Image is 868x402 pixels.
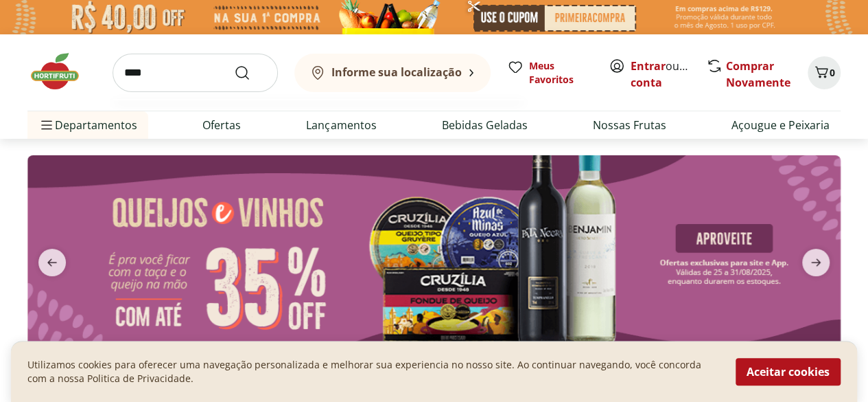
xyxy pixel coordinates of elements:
button: Submit Search [234,65,267,81]
span: Meus Favoritos [529,59,592,87]
a: Comprar Novamente [726,58,790,90]
button: Aceitar cookies [736,358,841,386]
button: previous [27,249,77,276]
a: Criar conta [631,58,706,90]
input: search [113,54,278,92]
img: queijos e vinhos [27,155,841,353]
span: Departamentos [38,109,137,142]
a: Bebidas Geladas [442,117,528,133]
button: Informe sua localização [294,54,491,92]
b: Informe sua localização [331,65,462,80]
a: Nossas Frutas [593,117,666,133]
img: Hortifruti [27,51,96,92]
a: Ofertas [202,117,241,133]
a: Entrar [631,58,666,74]
button: Carrinho [808,56,841,89]
button: Menu [38,109,55,142]
span: ou [631,58,692,91]
span: 0 [830,66,835,79]
a: Açougue e Peixaria [731,117,830,133]
a: Lançamentos [306,117,376,133]
button: next [791,249,841,276]
p: Utilizamos cookies para oferecer uma navegação personalizada e melhorar sua experiencia no nosso ... [27,358,719,386]
a: Meus Favoritos [507,59,592,87]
